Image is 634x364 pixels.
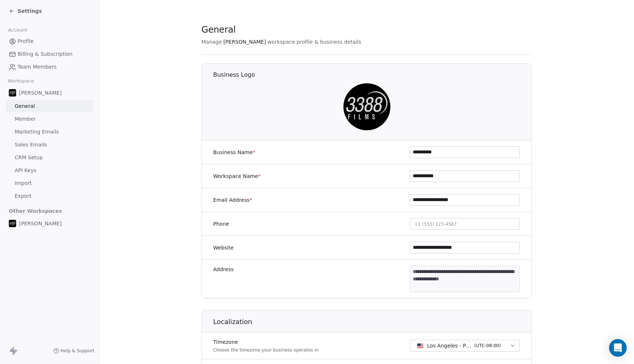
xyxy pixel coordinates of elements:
span: Other Workspaces [6,205,65,217]
span: General [15,102,35,110]
a: Settings [9,7,42,15]
div: Open Intercom Messenger [609,339,627,357]
a: API Keys [6,164,93,176]
a: Import [6,177,93,189]
a: Billing & Subscription [6,48,93,60]
label: Address [213,266,234,273]
span: workspace profile & business details [267,38,361,45]
span: Member [15,115,36,123]
span: General [201,24,236,35]
label: Website [213,244,234,251]
span: Sales Emails [15,141,47,149]
span: Workspace [5,76,37,87]
span: +1 (555) 123-4567 [414,222,457,227]
span: CRM Setup [15,154,43,161]
span: Billing & Subscription [18,50,73,58]
button: +1 (555) 123-4567 [410,218,520,230]
label: Phone [213,220,229,227]
img: 3388Films_Logo_White.jpg [343,83,390,130]
img: 3388Films_Logo_White.jpg [9,220,16,227]
a: Export [6,190,93,202]
span: Help & Support [61,348,94,354]
span: Account [5,25,30,36]
img: 3388Films_Logo_White.jpg [9,89,16,97]
span: Marketing Emails [15,128,59,136]
span: Import [15,179,32,187]
a: Marketing Emails [6,126,93,138]
span: API Keys [15,167,36,174]
span: Export [15,192,32,200]
span: Los Angeles - PST [427,342,471,349]
h1: Localization [213,317,532,326]
span: [PERSON_NAME] [19,220,62,227]
span: Profile [18,37,34,45]
a: Team Members [6,61,93,73]
a: Sales Emails [6,139,93,151]
label: Email Address [213,196,252,204]
span: [PERSON_NAME] [19,89,62,97]
button: Los Angeles - PST(UTC-08:00) [410,340,520,352]
a: CRM Setup [6,152,93,164]
span: Settings [18,7,42,15]
label: Workspace Name [213,172,260,180]
span: Manage [201,38,222,45]
a: Profile [6,35,93,47]
span: ( UTC-08:00 ) [474,342,501,349]
p: Choose the timezone your business operates in [213,347,318,353]
span: [PERSON_NAME] [223,38,266,45]
a: General [6,100,93,112]
h1: Business Logo [213,71,532,79]
a: Member [6,113,93,125]
span: Team Members [18,63,57,71]
label: Business Name [213,149,255,156]
label: Timezone [213,338,318,346]
a: Help & Support [53,348,94,354]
